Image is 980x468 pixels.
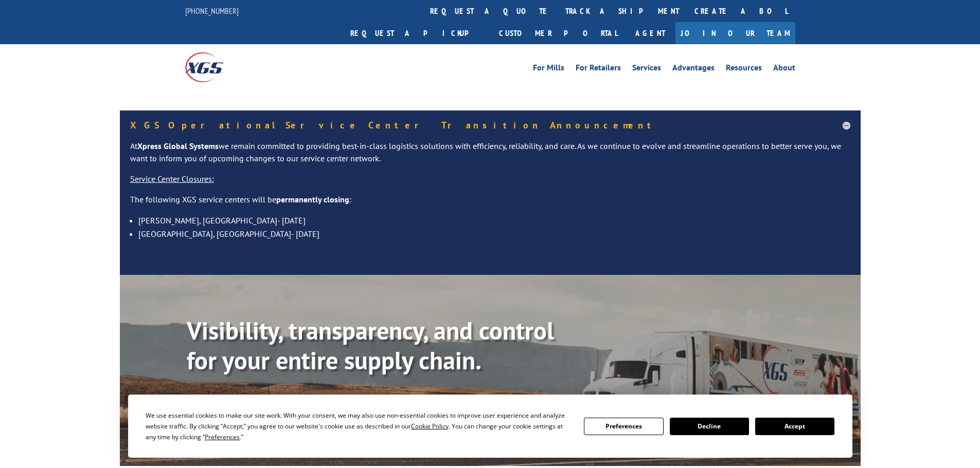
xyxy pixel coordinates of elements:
[755,418,834,435] button: Accept
[343,22,491,44] a: Request a pickup
[146,410,572,442] div: We use essential cookies to make our site work. With your consent, we may also use non-essential ...
[533,64,564,75] a: For Mills
[632,64,661,75] a: Services
[187,314,554,376] b: Visibility, transparency, and control for your entire supply chain.
[130,121,850,130] h5: XGS Operational Service Center Transition Announcement
[138,214,850,227] li: [PERSON_NAME], [GEOGRAPHIC_DATA]- [DATE]
[726,64,762,75] a: Resources
[137,141,219,151] strong: Xpress Global Systems
[675,22,795,44] a: Join Our Team
[130,174,214,184] u: Service Center Closures:
[576,64,621,75] a: For Retailers
[625,22,675,44] a: Agent
[138,227,850,240] li: [GEOGRAPHIC_DATA], [GEOGRAPHIC_DATA]- [DATE]
[276,194,349,204] strong: permanently closing
[130,140,850,173] p: At we remain committed to providing best-in-class logistics solutions with efficiency, reliabilit...
[491,22,625,44] a: Customer Portal
[670,418,749,435] button: Decline
[205,433,240,441] span: Preferences
[185,6,239,16] a: [PHONE_NUMBER]
[584,418,663,435] button: Preferences
[128,395,852,458] div: Cookie Consent Prompt
[773,64,795,75] a: About
[672,64,715,75] a: Advantages
[411,422,449,430] span: Cookie Policy
[130,194,850,214] p: The following XGS service centers will be :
